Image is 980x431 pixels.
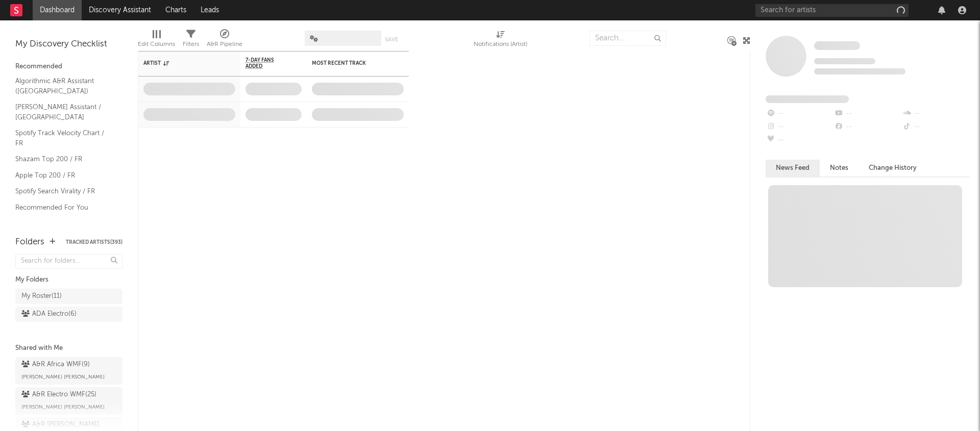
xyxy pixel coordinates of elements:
div: Shared with Me [15,342,122,354]
div: A&R Electro WMF ( 25 ) [21,389,96,401]
input: Search... [590,31,666,46]
a: TikTok Videos Assistant / [GEOGRAPHIC_DATA] [15,218,112,239]
div: -- [766,134,834,147]
span: [PERSON_NAME] [PERSON_NAME] [21,401,105,413]
input: Search for artists [755,4,909,17]
div: -- [834,120,901,134]
a: A&R Africa WMF(9)[PERSON_NAME] [PERSON_NAME] [15,357,122,385]
input: Search for folders... [15,254,122,269]
div: Filters [183,26,199,55]
div: Edit Columns [138,26,175,55]
a: A&R Electro WMF(25)[PERSON_NAME] [PERSON_NAME] [15,387,122,415]
div: ADA Electro ( 6 ) [21,308,77,320]
button: Tracked Artists(393) [66,240,122,245]
div: My Folders [15,274,122,286]
a: Spotify Track Velocity Chart / FR [15,128,112,148]
div: -- [902,107,970,120]
div: Recommended [15,61,122,73]
div: -- [766,120,834,134]
span: Fans Added by Platform [766,95,849,103]
span: Some Artist [814,41,860,50]
a: Some Artist [814,41,860,51]
div: Artist [143,60,220,66]
div: Notifications (Artist) [474,38,527,50]
button: Save [385,37,398,42]
div: Folders [15,236,44,248]
div: Filters [183,38,199,50]
div: Notifications (Artist) [474,26,527,55]
div: My Discovery Checklist [15,38,122,50]
a: Shazam Top 200 / FR [15,154,112,165]
span: [PERSON_NAME] [PERSON_NAME] [21,371,105,383]
div: A&R Pipeline [207,26,242,55]
a: ADA Electro(6) [15,307,122,322]
span: 7-Day Fans Added [246,57,286,69]
div: Most Recent Track [312,60,388,66]
a: My Roster(11) [15,289,122,304]
a: Recommended For You [15,202,112,213]
a: Apple Top 200 / FR [15,170,112,181]
div: -- [834,107,901,120]
span: 0 fans last week [814,68,905,74]
div: My Roster ( 11 ) [21,290,62,302]
a: Spotify Search Virality / FR [15,186,112,197]
span: Tracking Since: [DATE] [814,58,875,64]
button: Change History [859,160,927,176]
div: A&R Pipeline [207,38,242,50]
a: [PERSON_NAME] Assistant / [GEOGRAPHIC_DATA] [15,102,112,122]
div: -- [766,107,834,120]
button: Notes [820,160,859,176]
button: News Feed [766,160,820,176]
a: Algorithmic A&R Assistant ([GEOGRAPHIC_DATA]) [15,75,112,96]
div: A&R Africa WMF ( 9 ) [21,359,90,371]
div: -- [902,120,970,134]
div: Edit Columns [138,38,175,50]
